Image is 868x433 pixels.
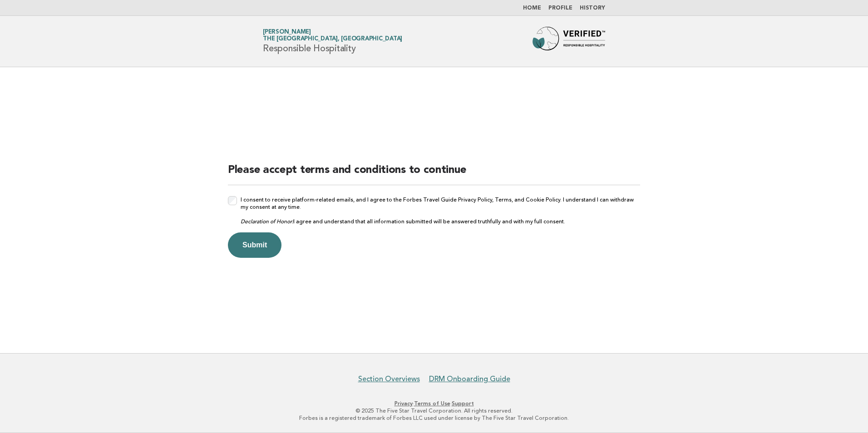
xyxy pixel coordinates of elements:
[395,400,413,407] a: Privacy
[533,27,605,56] img: Forbes Travel Guide
[156,407,712,414] p: © 2025 The Five Star Travel Corporation. All rights reserved.
[228,232,281,258] button: Submit
[548,5,572,11] a: Profile
[523,5,541,11] a: Home
[241,196,640,225] label: I consent to receive platform-related emails, and I agree to the Forbes Travel Guide Privacy Poli...
[429,374,510,384] a: DRM Onboarding Guide
[156,400,712,407] p: · ·
[228,163,640,185] h2: Please accept terms and conditions to continue
[414,400,450,407] a: Terms of Use
[263,29,402,42] a: [PERSON_NAME]The [GEOGRAPHIC_DATA], [GEOGRAPHIC_DATA]
[263,30,402,53] h1: Responsible Hospitality
[156,414,712,422] p: Forbes is a registered trademark of Forbes LLC used under license by The Five Star Travel Corpora...
[580,5,605,11] a: History
[241,218,293,225] em: Declaration of Honor:
[263,36,402,42] span: The [GEOGRAPHIC_DATA], [GEOGRAPHIC_DATA]
[452,400,474,407] a: Support
[358,374,420,384] a: Section Overviews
